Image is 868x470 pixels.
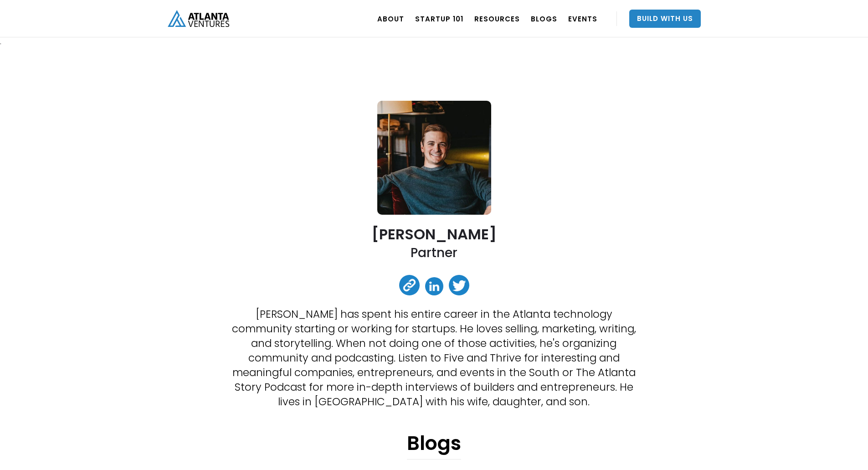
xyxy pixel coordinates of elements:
[568,6,597,31] a: EVENTS
[407,432,461,460] h1: Blogs
[415,6,463,31] a: Startup 101
[474,6,520,31] a: RESOURCES
[531,6,557,31] a: BLOGS
[372,226,497,242] h2: [PERSON_NAME]
[629,10,701,28] a: Build With Us
[231,307,637,409] p: [PERSON_NAME] has spent his entire career in the Atlanta technology community starting or working...
[411,244,457,261] h2: Partner
[377,6,404,31] a: ABOUT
